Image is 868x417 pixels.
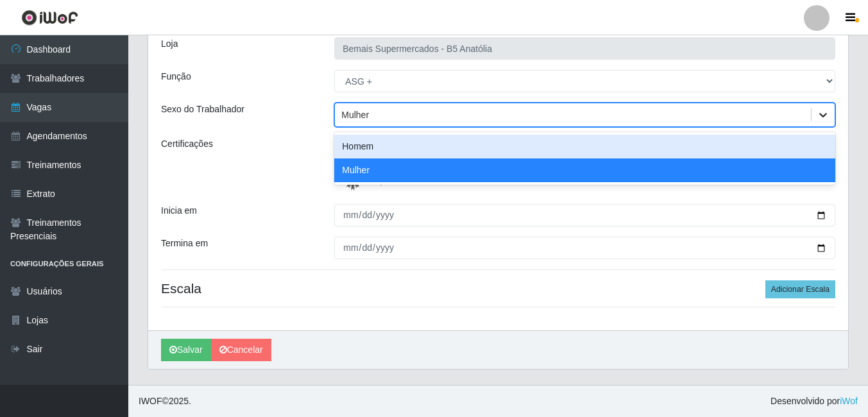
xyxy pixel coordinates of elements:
[161,70,191,83] label: Função
[770,395,858,408] span: Desenvolvido por
[334,135,835,158] div: Homem
[139,396,162,406] span: IWOF
[161,37,178,51] label: Loja
[765,280,835,298] button: Adicionar Escala
[161,204,197,217] label: Inicia em
[161,339,211,361] button: Salvar
[334,237,835,259] input: 00/00/0000
[161,103,244,116] label: Sexo do Trabalhador
[21,10,78,26] img: CoreUI Logo
[161,237,208,250] label: Termina em
[840,396,858,406] a: iWof
[334,204,835,226] input: 00/00/0000
[211,339,271,361] a: Cancelar
[161,137,213,151] label: Certificações
[139,395,191,408] span: © 2025 .
[161,280,835,296] h4: Escala
[334,158,835,182] div: Mulher
[341,108,369,122] div: Mulher
[373,175,485,185] span: Operador de caixa - BeMais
